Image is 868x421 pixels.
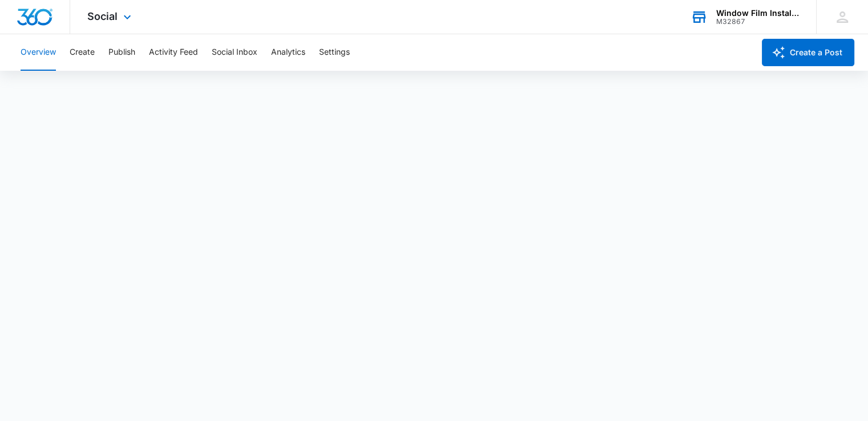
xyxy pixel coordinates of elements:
[271,34,305,71] button: Analytics
[149,34,198,71] button: Activity Feed
[319,34,350,71] button: Settings
[87,10,118,22] span: Social
[70,34,95,71] button: Create
[716,9,800,18] div: account name
[108,34,135,71] button: Publish
[212,34,257,71] button: Social Inbox
[716,18,800,26] div: account id
[762,39,854,66] button: Create a Post
[21,34,56,71] button: Overview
